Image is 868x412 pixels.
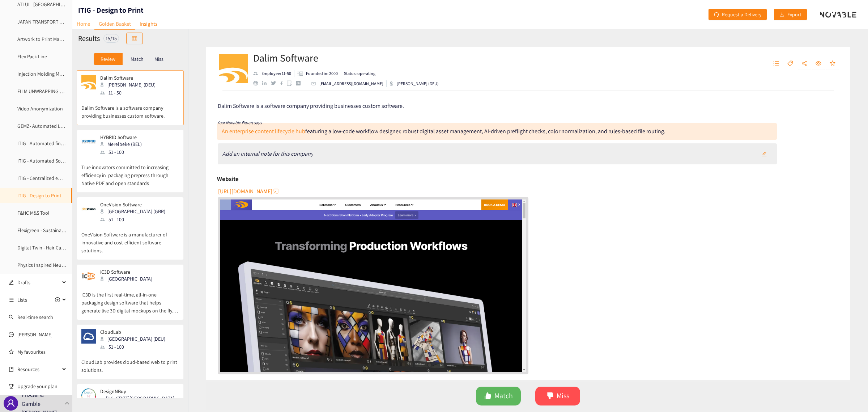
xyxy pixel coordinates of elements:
a: ITIG - Automated financial forecasting tools [17,140,111,147]
h6: Website [217,173,239,184]
p: OneVision Software [100,202,165,207]
span: Export [787,10,801,18]
img: Company Logo [219,54,248,83]
a: Injection Molding Model [17,71,69,77]
span: share-alt [801,60,807,67]
span: Miss [557,390,569,402]
span: user [7,399,15,408]
button: edit [756,148,772,160]
p: Dalim Software [100,75,156,81]
a: facebook [280,81,287,85]
a: F&HC M&S Tool [17,210,50,216]
p: iC3D is the first real-time, all-in-one packaging design software that helps generate live 3D dig... [81,283,179,315]
button: likeMatch [476,387,521,405]
span: unordered-list [773,60,779,67]
div: [PERSON_NAME] (DEU) [100,81,160,89]
i: Your Novable Expert says [217,120,262,125]
iframe: Chat Widget [832,377,868,412]
div: [GEOGRAPHIC_DATA] [100,275,157,283]
p: DesignNBuy [100,388,174,394]
button: star [826,58,839,70]
p: CloudLab provides cloud-based web to print solutions. [81,351,179,374]
a: Digital Twin - Hair Care Bottle [17,244,80,251]
p: Employee: 11-50 [261,70,291,77]
a: ITIG - Centralized employee self-service travel solutions [17,175,136,181]
div: [GEOGRAPHIC_DATA] (DEU) [100,335,170,343]
a: ITIG - Automated Software Testing [17,157,91,164]
span: Resources [17,362,60,377]
p: [EMAIL_ADDRESS][DOMAIN_NAME] [319,80,383,87]
a: Golden Basket [94,18,135,30]
a: crunchbase [296,81,305,85]
div: 51 - 100 [100,148,146,156]
div: featuring a low-code workflow designer, robust digital asset management, AI-driven preflight chec... [222,127,665,135]
span: trophy [9,384,14,389]
a: ATLUL -[GEOGRAPHIC_DATA] [17,1,78,8]
button: share-alt [798,58,811,70]
a: website [253,81,262,85]
span: edit [762,151,767,157]
button: eye [812,58,825,70]
img: Snapshot of the company's website [81,388,96,403]
div: 51 - 100 [100,215,170,223]
span: redo [714,12,719,18]
a: Flex Pack Line [17,53,47,60]
img: Snapshot of the company's website [81,329,96,344]
a: [PERSON_NAME] [17,331,52,338]
a: website [220,199,526,371]
a: google maps [287,80,296,86]
span: Lists [17,293,27,307]
a: An enterprise content lifecycle hub [222,127,305,135]
img: Snapshot of the company's website [81,134,96,149]
div: [PERSON_NAME] (DEU) [390,80,439,87]
span: table [132,36,137,42]
h2: Results [78,33,100,43]
a: linkedin [262,81,271,85]
span: star [830,60,835,67]
button: dislikeMiss [535,387,580,405]
span: Dalim Software is a software company providing businesses custom software. [218,102,404,110]
p: True innovators committed to increasing efficiency in packaging prepress through Native PDF and o... [81,156,179,187]
h1: ITIG - Design to Print [78,5,144,15]
div: [US_STATE][GEOGRAPHIC_DATA] ([GEOGRAPHIC_DATA]) [100,394,178,410]
a: JAPAN TRANSPORT AGGREGATION PLATFORM [17,18,114,25]
img: Snapshot of the Company's website [220,199,526,371]
div: [GEOGRAPHIC_DATA] (GBR) [100,207,170,215]
span: [URL][DOMAIN_NAME] [218,187,272,196]
div: 11 - 50 [100,89,160,97]
button: downloadExport [774,9,807,20]
li: Employees [253,70,294,77]
img: Snapshot of the company's website [81,202,96,216]
p: HYBRID Software [100,134,142,140]
a: Insights [135,18,162,29]
p: OneVision Software is a manufacturer of innovative and cost-efficient software solutions. [81,223,179,255]
i: Add an internal note for this company [222,150,313,157]
button: tag [784,58,797,70]
a: Real-time search [17,314,53,320]
div: 51 - 100 [100,343,170,351]
a: Home [72,18,94,29]
a: GEMZ- Automated Loading [17,123,75,129]
span: plus-circle [55,297,60,302]
p: iC3D Software [100,269,152,275]
span: eye [816,60,821,67]
img: Snapshot of the company's website [81,269,96,283]
li: Founded in year [294,70,341,77]
button: redoRequest a Delivery [709,9,767,20]
a: Flexigreen - Sustainable Packaging [17,227,91,234]
p: CloudLab [100,329,165,335]
span: dislike [546,392,554,400]
a: twitter [271,81,280,85]
span: Request a Delivery [722,10,761,18]
div: 15 / 15 [103,34,119,43]
h2: Dalim Software [253,51,439,65]
span: Upgrade your plan [17,379,67,394]
p: Review [101,56,115,62]
a: FILM UNWRAPPING AUTOMATION [17,88,88,94]
div: Merelbeke (BEL) [100,140,146,148]
p: Dalim Software is a software company providing businesses custom software. [81,97,179,120]
button: table [126,33,143,44]
p: Procter & Gamble [22,390,62,408]
p: Status: operating [344,70,375,77]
